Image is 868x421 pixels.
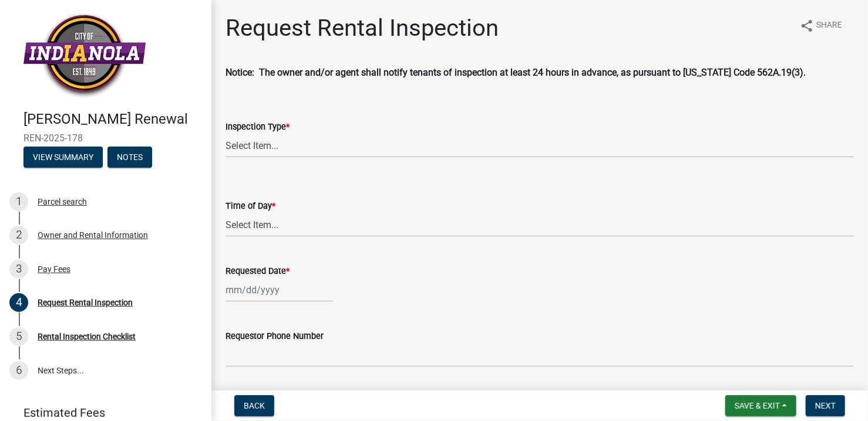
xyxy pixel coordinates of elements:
[226,123,290,131] label: Inspection Type
[9,226,28,245] div: 2
[9,327,28,346] div: 5
[790,14,852,37] button: shareShare
[23,111,202,128] h4: [PERSON_NAME] Renewal
[226,267,290,276] label: Requested Date
[226,278,333,302] input: mm/dd/yyyy
[23,133,188,144] span: REN-2025-178
[816,19,842,33] span: Share
[9,260,28,279] div: 3
[725,395,796,416] button: Save & Exit
[226,14,499,42] h1: Request Rental Inspection
[38,231,148,239] div: Owner and Rental Information
[226,67,806,78] strong: Notice: The owner and/or agent shall notify tenants of inspection at least 24 hours in advance, a...
[38,265,70,273] div: Pay Fees
[9,192,28,211] div: 1
[23,153,103,162] wm-modal-confirm: Summary
[38,298,133,307] div: Request Rental Inspection
[107,153,152,162] wm-modal-confirm: Notes
[244,401,265,410] span: Back
[815,401,836,410] span: Next
[800,19,814,33] i: share
[226,332,324,341] label: Requestor Phone Number
[234,395,274,416] button: Back
[9,361,28,380] div: 6
[226,202,275,210] label: Time of Day
[735,401,780,410] span: Save & Exit
[9,293,28,312] div: 4
[107,147,152,168] button: Notes
[23,12,146,99] img: City of Indianola, Iowa
[38,332,136,341] div: Rental Inspection Checklist
[23,147,103,168] button: View Summary
[38,198,87,206] div: Parcel search
[806,395,845,416] button: Next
